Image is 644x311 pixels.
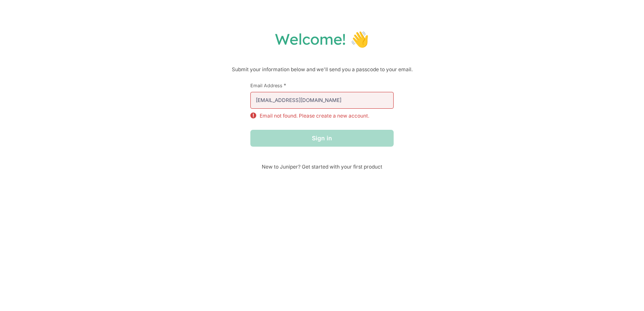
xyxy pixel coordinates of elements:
[8,65,636,74] p: Submit your information below and we'll send you a passcode to your email.
[250,92,394,109] input: email@example.com
[8,29,636,48] h1: Welcome! 👋
[250,164,394,170] span: New to Juniper? Get started with your first product
[250,82,394,88] label: Email Address
[284,82,286,88] span: This field is required.
[260,112,369,120] p: Email not found. Please create a new account.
